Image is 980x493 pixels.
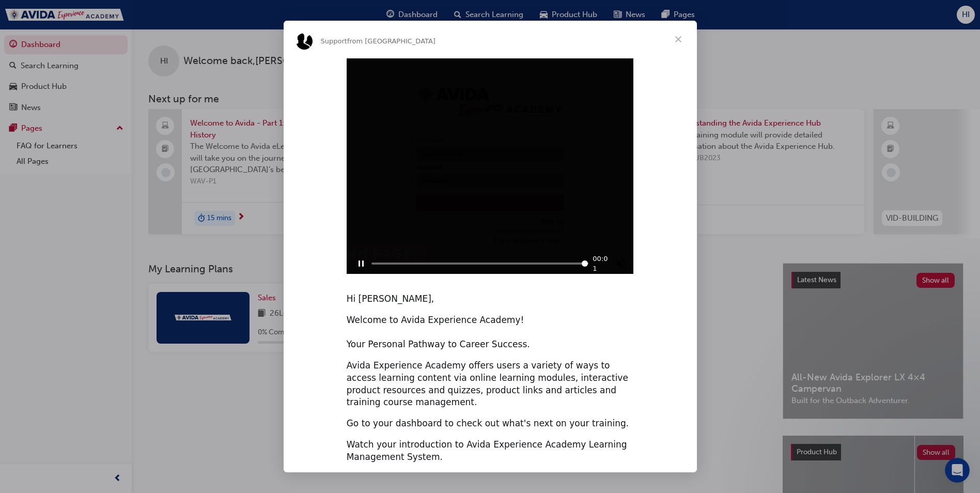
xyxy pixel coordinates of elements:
[299,58,681,274] video: Play video
[355,257,367,270] svg: Pause
[347,281,634,305] div: Hi [PERSON_NAME],
[347,360,634,409] div: Avida Experience Academy offers users a variety of ways to access learning content via online lea...
[616,258,627,269] div: Play sound
[296,33,313,50] img: Profile image for Support
[347,439,634,464] div: Watch your introduction to Avida Experience Academy Learning Management System.
[321,37,347,45] span: Support
[593,254,611,274] div: 00:01
[347,37,435,45] span: from [GEOGRAPHIC_DATA]
[660,21,697,58] span: Close
[371,263,589,265] input: Seek video
[347,418,634,430] div: Go to your dashboard to check out what's next on your training.
[347,314,634,351] div: Welcome to Avida Experience Academy! Your Personal Pathway to Career Success.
